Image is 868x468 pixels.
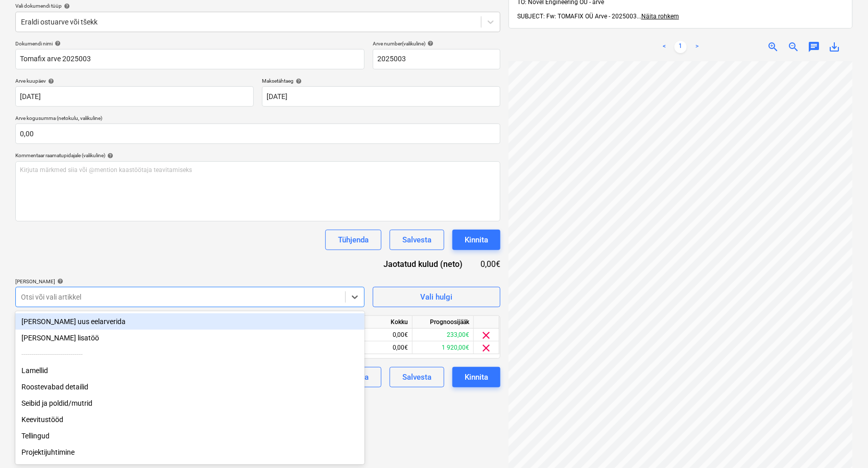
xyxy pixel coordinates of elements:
div: Projektijuhtimine [15,444,365,460]
div: 0,00€ [351,329,413,341]
div: Keevitustööd [15,411,365,428]
div: 233,00€ [413,329,474,341]
div: ------------------------------ [15,346,365,362]
span: zoom_in [767,41,779,53]
div: Lisa uus eelarverida [15,313,365,330]
div: Kinnita [465,233,488,247]
span: zoom_out [787,41,800,53]
button: Vali hulgi [373,287,500,307]
input: Arve number [373,49,500,69]
div: Prognoosijääk [413,316,474,329]
button: Kinnita [452,230,500,250]
div: 0,00€ [479,258,500,270]
button: Kinnita [452,367,500,387]
button: Salvesta [390,230,444,250]
div: 1 920,00€ [413,341,474,354]
div: Lisa uus lisatöö [15,330,365,346]
span: chat [808,41,820,53]
span: help [55,278,63,284]
div: Vali hulgi [420,290,452,304]
input: Arve kogusumma (netokulu, valikuline) [15,124,500,144]
button: Tühjenda [325,230,381,250]
div: [PERSON_NAME] [15,278,365,285]
input: Tähtaega pole määratud [262,86,500,107]
input: Dokumendi nimi [15,49,365,69]
span: help [105,153,113,159]
div: Dokumendi nimi [15,40,365,47]
div: [PERSON_NAME] lisatöö [15,330,365,346]
div: Kinnita [465,371,488,384]
span: SUBJECT: Fw: TOMAFIX OÜ Arve - 2025003 [517,13,637,20]
div: Vali dokumendi tüüp [15,3,500,9]
div: Arve kuupäev [15,78,254,84]
span: clear [480,329,493,341]
span: clear [480,342,493,354]
div: Arve number (valikuline) [373,40,500,47]
div: Tellingud [15,428,365,444]
span: help [294,78,302,84]
p: Arve kogusumma (netokulu, valikuline) [15,115,500,124]
div: Seibid ja poldid/mutrid [15,395,365,411]
div: Lamellid [15,362,365,379]
div: 0,00€ [351,341,413,354]
input: Arve kuupäeva pole määratud. [15,86,254,107]
span: Näita rohkem [641,13,679,20]
div: Kommentaar raamatupidajale (valikuline) [15,152,500,159]
span: ... [637,13,679,20]
span: help [62,3,70,9]
a: Page 1 is your current page [674,41,687,53]
div: Maksetähtaeg [262,78,500,84]
div: Jaotatud kulud (neto) [368,258,479,270]
div: Tühjenda [338,233,369,247]
span: help [46,78,54,84]
button: Salvesta [390,367,444,387]
div: Salvesta [402,233,431,247]
div: Kokku [351,316,413,329]
div: [PERSON_NAME] uus eelarverida [15,313,365,330]
span: help [53,40,61,46]
div: Roostevabad detailid [15,379,365,395]
span: help [425,40,433,46]
span: save_alt [828,41,840,53]
div: Salvesta [402,371,431,384]
a: Next page [691,41,703,53]
a: Previous page [658,41,670,53]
